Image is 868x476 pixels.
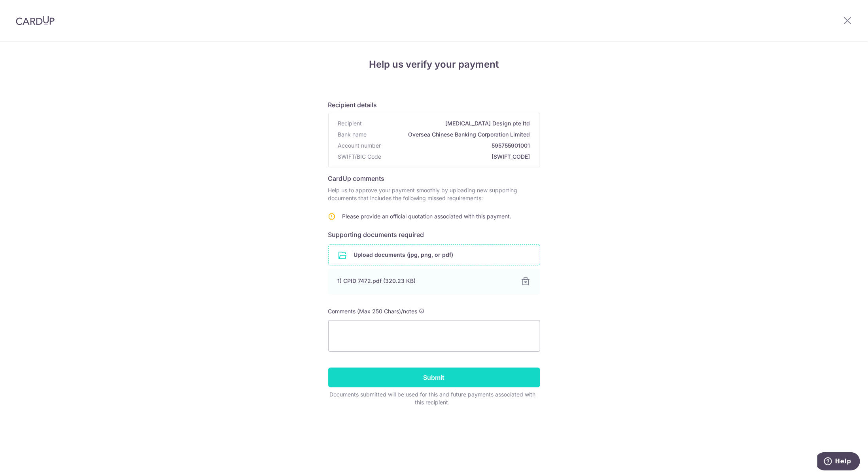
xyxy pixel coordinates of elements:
img: CardUp [16,16,55,25]
div: Documents submitted will be used for this and future payments associated with this recipient. [328,391,537,406]
span: SWIFT/BIC Code [338,153,382,161]
span: [SWIFT_CODE] [385,153,530,161]
span: Comments (Max 250 Chars)/notes [328,308,418,315]
h6: CardUp comments [328,174,540,183]
span: [MEDICAL_DATA] Design pte ltd [365,119,530,127]
span: Bank name [338,131,367,138]
h6: Recipient details [328,100,540,110]
iframe: Opens a widget where you can find more information [817,452,860,472]
div: Upload documents (jpg, png, or pdf) [328,244,540,265]
span: 595755901001 [384,142,530,150]
span: Please provide an official quotation associated with this payment. [342,213,512,220]
span: Account number [338,142,381,150]
div: 1) CPID 7472.pdf (320.23 KB) [338,277,512,285]
span: Recipient [338,119,362,127]
h4: Help us verify your payment [328,57,540,72]
input: Submit [328,368,540,387]
p: Help us to approve your payment smoothly by uploading new supporting documents that includes the ... [328,186,540,202]
span: Oversea Chinese Banking Corporation Limited [370,131,530,138]
h6: Supporting documents required [328,230,540,239]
